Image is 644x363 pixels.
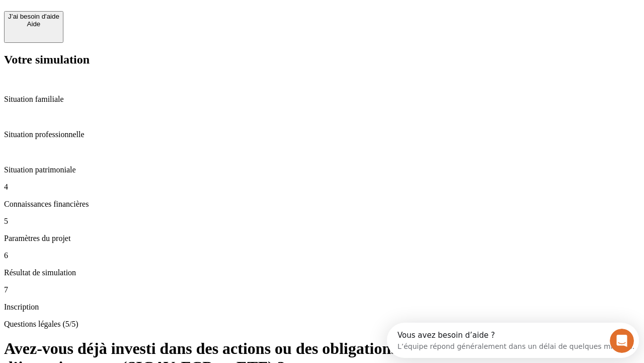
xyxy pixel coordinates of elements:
[387,323,639,358] iframe: Intercom live chat discovery launcher
[610,329,634,353] iframe: Intercom live chat
[8,13,59,20] div: J’ai besoin d'aide
[11,17,248,27] div: L’équipe répond généralement dans un délai de quelques minutes.
[4,11,63,43] button: J’ai besoin d'aideAide
[4,234,640,243] p: Paramètres du projet
[4,130,640,139] p: Situation professionnelle
[4,217,640,226] p: 5
[11,9,248,17] div: Vous avez besoin d’aide ?
[8,20,59,28] div: Aide
[4,165,640,174] p: Situation patrimoniale
[4,200,640,209] p: Connaissances financières
[4,4,277,32] div: Ouvrir le Messenger Intercom
[4,183,640,192] p: 4
[4,285,640,294] p: 7
[4,251,640,260] p: 6
[4,320,640,329] p: Questions légales (5/5)
[4,53,640,67] h2: Votre simulation
[4,268,640,277] p: Résultat de simulation
[4,95,640,104] p: Situation familiale
[4,302,640,312] p: Inscription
